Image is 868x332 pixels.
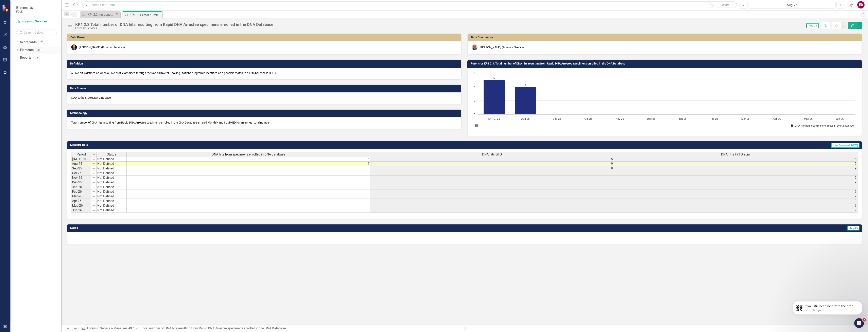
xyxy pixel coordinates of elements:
td: Not Defined [97,176,127,180]
h3: Data Source [70,87,459,90]
td: Sep-25 [71,166,91,171]
td: Jun-26 [71,208,91,213]
button: ED [857,1,865,8]
img: 8DAGhfEEPCf229AAAAAElFTkSuQmCC [92,167,95,170]
div: Aug-25 [750,3,834,7]
a: Scorecards [20,40,37,45]
img: Chris Hendry [472,44,478,50]
img: 8DAGhfEEPCf229AAAAAElFTkSuQmCC [92,158,95,161]
a: Measures [114,326,127,330]
span: Period [77,153,86,156]
td: 9 [614,176,857,180]
td: Not Defined [97,171,127,176]
h3: Definition [70,62,459,65]
p: Total number of DNA hits resulting from Rapid DNA Arrestee specimens enrolled in the DNA Database... [71,121,457,125]
img: 8DAGhfEEPCf229AAAAAElFTkSuQmCC [92,162,95,165]
td: 9 [614,166,857,171]
span: 3 [863,318,866,321]
img: 8DAGhfEEPCf229AAAAAElFTkSuQmCC [92,199,95,203]
td: Dec-25 [71,180,91,185]
td: Oct-25 [71,171,91,176]
td: 9 [614,185,857,189]
td: Not Defined [97,199,127,203]
td: 5 [614,157,857,162]
small: FDLE [16,10,33,13]
td: [DATE]-25 [71,157,91,162]
a: Forensic Services [16,19,57,24]
td: Not Defined [97,166,127,171]
p: A DNA hit is defined as when a DNA profile obtained through the Rapid DNA for Booking Stations pr... [71,71,457,75]
span: Last Calculated [DATE] [831,143,860,148]
span: DNA hits from specimens enrolled in DNA database [212,153,285,156]
p: CODIS, the State DNA Database [71,96,457,100]
h3: Data Coordinator [471,36,860,39]
td: Not Defined [97,185,127,189]
td: 9 [614,208,857,213]
text: [DATE]-25 [488,117,500,120]
a: Forensic Services [87,326,112,330]
text: Dec-25 [647,117,655,120]
span: Search [722,3,730,6]
td: 9 [614,194,857,199]
iframe: Intercom live chat [854,318,864,328]
img: 8DAGhfEEPCf229AAAAAElFTkSuQmCC [92,176,95,179]
span: Status [107,153,116,156]
span: DNA Hits FYTD sum [721,153,750,156]
h3: Forensics KP1 2.3: Total number of DNA hits resulting from Rapid DNA Arrestee specimens enrolled ... [471,62,860,65]
text: Mar-26 [741,117,750,120]
text: May-26 [804,117,813,120]
h3: Measure Data [70,143,375,146]
img: 8DAGhfEEPCf229AAAAAElFTkSuQmCC [92,190,95,193]
div: 28 [33,56,40,59]
td: 9 [370,162,614,166]
img: 8DAGhfEEPCf229AAAAAElFTkSuQmCC [92,153,96,156]
img: 8DAGhfEEPCf229AAAAAElFTkSuQmCC [92,185,95,189]
span: DNA hits QTD [482,153,502,156]
input: Search Below... [16,29,57,36]
div: KP1 2.3 Total number of DNA hits resulting from Rapid DNA Arrestee specimens enrolled in the DNA ... [129,326,286,330]
img: 8DAGhfEEPCf229AAAAAElFTkSuQmCC [92,209,95,212]
p: Message from Fin, sent 3h ago [18,16,70,19]
div: KP1 2.3 Total number of DNA hits resulting from Rapid DNA Arrestee specimens enrolled in the DNA ... [75,22,273,27]
img: 8DAGhfEEPCf229AAAAAElFTkSuQmCC [92,195,95,198]
td: Aug-25 [71,162,91,166]
text: Jun-26 [836,117,844,120]
td: Apr-26 [71,199,91,203]
text: Aug-25 [521,117,530,120]
img: Jason Bundy [71,44,77,50]
td: Not Defined [97,162,127,166]
td: 5 [127,157,370,162]
div: [PERSON_NAME] (Forensic Services) [480,45,525,49]
a: Reports [20,55,31,60]
div: Chart. Highcharts interactive chart. [472,71,858,132]
text: 2 [474,99,475,102]
img: 8DAGhfEEPCf229AAAAAElFTkSuQmCC [92,204,95,207]
text: 6 [474,72,475,75]
img: Not Defined [67,22,73,29]
iframe: Intercom notifications message [787,293,868,321]
td: Not Defined [97,157,127,162]
span: Aug-25 [847,226,860,230]
button: Aug-25 [749,1,835,8]
td: 9 [614,171,857,176]
text: Jan-26 [679,117,687,120]
text: Apr-26 [773,117,781,120]
div: 70 [39,41,45,44]
svg: Interactive chart [472,71,857,132]
path: Jul-25, 5. DNA hits from specimens enrolled in DNA database . [484,80,505,114]
td: Nov-25 [71,176,91,180]
td: May-26 [71,203,91,208]
td: Not Defined [97,189,127,194]
h3: Notes [70,226,367,229]
td: 9 [614,203,857,208]
div: » » [81,326,461,331]
a: KPI 3.2 Increase the number of specialized High-Liability Training courses per year to internal a... [81,12,114,17]
button: Search [716,2,736,8]
td: Not Defined [97,208,127,213]
text: Feb-26 [710,117,718,120]
text: 5 [493,77,495,79]
text: Oct-25 [584,117,592,120]
button: View chart menu, Chart [474,122,480,128]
